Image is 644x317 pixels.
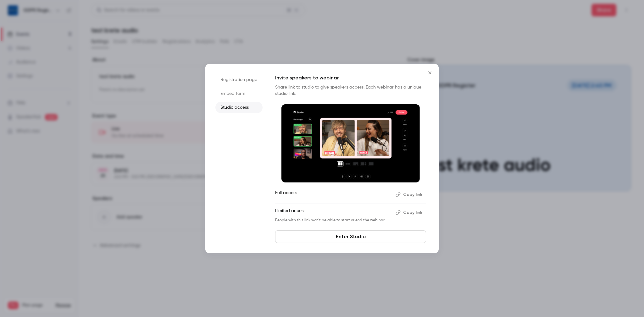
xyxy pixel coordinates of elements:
[275,84,426,97] p: Share link to studio to give speakers access. Each webinar has a unique studio link.
[215,74,263,85] li: Registration page
[393,190,426,200] button: Copy link
[215,102,263,113] li: Studio access
[275,208,391,218] p: Limited access
[424,66,436,79] button: Close
[275,190,391,200] p: Full access
[281,104,420,182] img: Invite speakers to webinar
[393,208,426,218] button: Copy link
[275,218,391,223] p: People with this link won't be able to start or end the webinar
[275,230,426,243] a: Enter Studio
[275,74,426,82] p: Invite speakers to webinar
[215,88,263,99] li: Embed form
